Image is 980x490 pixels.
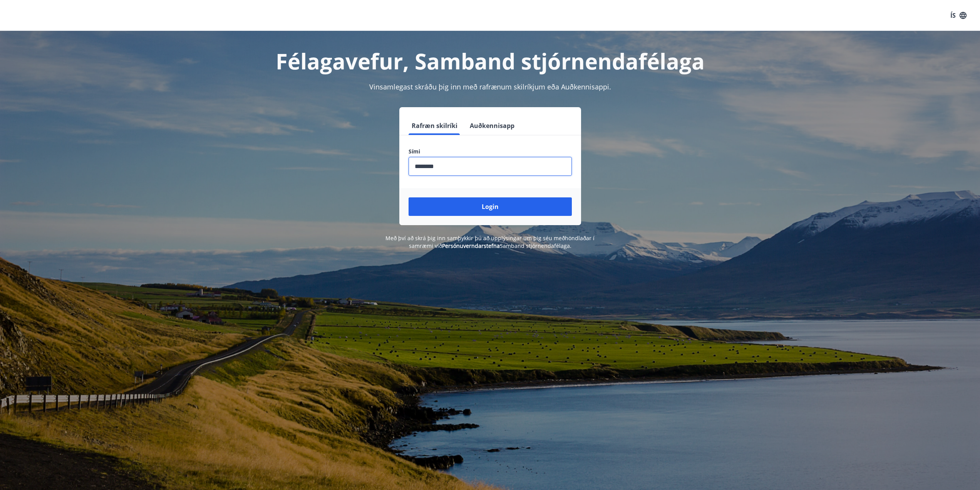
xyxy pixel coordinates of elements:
button: ÍS [946,8,971,22]
label: Sími [409,148,572,155]
span: Vinsamlegast skráðu þig inn með rafrænum skilríkjum eða Auðkennisappi. [369,82,611,91]
button: Login [409,197,572,216]
h1: Félagavefur, Samband stjórnendafélaga [222,46,758,76]
a: Persónuverndarstefna [442,242,500,249]
button: Rafræn skilríki [409,116,461,135]
span: Með því að skrá þig inn samþykkir þú að upplýsingar um þig séu meðhöndlaðar í samræmi við Samband... [385,234,595,249]
button: Auðkennisapp [467,116,518,135]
